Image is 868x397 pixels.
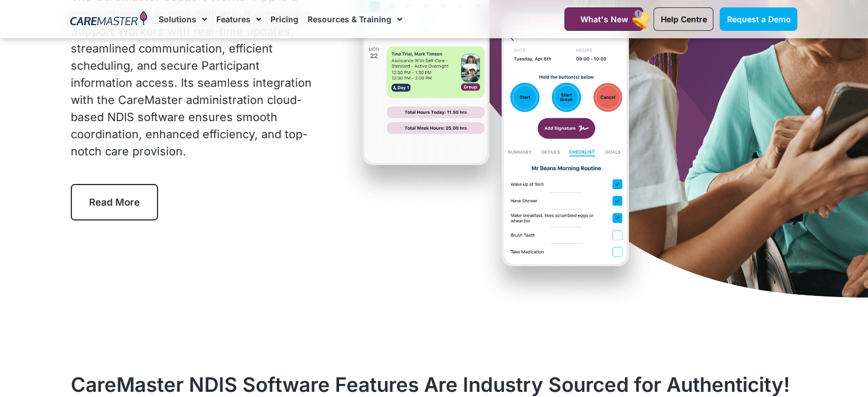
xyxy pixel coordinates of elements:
[580,14,628,24] span: What's New
[653,7,713,31] a: Help Centre
[71,372,798,396] h2: CareMaster NDIS Software Features Are Industry Sourced for Authenticity!
[564,7,643,31] a: What's New
[70,11,147,28] img: CareMaster Logo
[660,14,706,24] span: Help Centre
[726,14,790,24] span: Request a Demo
[720,7,797,31] a: Request a Demo
[89,197,140,208] span: Read More
[71,184,158,220] a: Read More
